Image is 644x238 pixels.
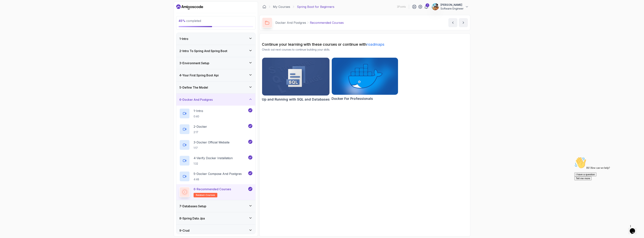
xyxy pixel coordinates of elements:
button: 6-Recommended Coursesrelated-courses [179,187,252,197]
p: 1:17 [194,146,230,150]
iframe: chat widget [573,155,640,221]
button: 4-Verify Docker Installation1:32 [179,155,252,166]
p: 3 - Docker Official Website [194,140,230,145]
button: 6-Docker And Postgres [176,94,255,106]
h3: 9 - Crud [179,228,189,233]
span: completed [179,19,201,23]
button: previous content [448,18,457,27]
p: 1:32 [194,162,233,166]
button: 5-Define The Model [176,81,255,93]
img: user profile image [432,3,439,10]
p: Software Engineer [441,7,464,10]
button: 2-Docker2:17 [179,124,252,134]
span: Hi! How can we help? [1,11,37,14]
p: 1 - Intro [194,109,203,113]
iframe: chat widget [628,223,640,234]
span: related-courses [196,194,215,197]
button: 9-Crud [176,225,255,237]
button: user profile image[PERSON_NAME]Software Engineer [432,3,469,10]
a: Dashboard [262,5,266,9]
button: 2-Intro To Spring And Spring Boot [176,45,255,57]
h3: 4 - Your First Spring Boot Api [179,73,219,78]
p: [PERSON_NAME] [441,3,464,7]
p: 2 - Docker [194,124,207,129]
button: 3-Environment Setup [176,57,255,69]
p: 5 - Docker Compose And Postgres [194,172,242,176]
h3: 1 - Intro [179,37,188,41]
img: :wave: [1,1,13,13]
h3: 8 - Spring Data Jpa [179,216,205,221]
button: next content [459,18,468,27]
h3: 3 - Environment Setup [179,61,209,65]
a: Dashboard [176,4,203,10]
h2: Docker For Professionals [332,96,373,101]
p: Spring Boot for Beginners [297,4,334,9]
p: 3 Points [397,5,406,9]
p: Docker And Postgres [275,20,306,25]
button: 1-Intro0:40 [179,108,252,119]
div: 👋Hi! How can we help?I have a questionTell me more [1,1,69,25]
h3: 7 - Databases Setup [179,204,206,208]
a: 1 [424,4,429,9]
button: 3-Docker Official Website1:17 [179,140,252,150]
img: Docker For Professionals card [332,58,398,95]
p: 4 - Verify Docker Installation [194,156,233,160]
p: Recommended Courses [310,20,344,25]
h2: Up and Running with SQL and Databases [262,97,330,102]
button: I have a question [1,17,24,21]
button: 7-Databases Setup [176,200,255,212]
p: 4:48 [194,178,242,181]
h2: Continue your learning with these courses or continue with [262,42,468,47]
a: roadmaps [367,42,384,47]
button: 5-Docker Compose And Postgres4:48 [179,171,252,182]
a: My Courses [273,4,290,9]
button: 1-Intro [176,33,255,45]
a: Docker For Professionals cardDocker For Professionals [332,57,398,101]
button: 8-Spring Data Jpa [176,212,255,224]
span: 45 % [179,19,186,23]
h3: 2 - Intro To Spring And Spring Boot [179,49,227,53]
h3: 5 - Define The Model [179,85,208,90]
button: Tell me more [1,21,19,25]
p: 6 - Recommended Courses [194,187,231,191]
h3: 6 - Docker And Postgres [179,97,213,102]
a: Up and Running with SQL and Databases cardUp and Running with SQL and Databases [262,57,330,102]
p: Check out next courses to continue building your skills. [262,48,468,51]
p: 0:40 [194,115,203,118]
button: 4-Your First Spring Boot Api [176,69,255,81]
img: Up and Running with SQL and Databases card [262,58,329,95]
p: 2:17 [194,130,207,134]
div: 1 [426,3,429,7]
